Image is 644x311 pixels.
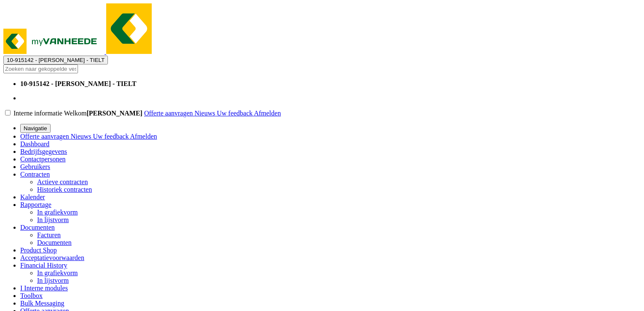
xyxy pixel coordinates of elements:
strong: 10-915142 - [PERSON_NAME] - TIELT [20,80,137,87]
span: Welkom [64,110,144,117]
img: myVanheede [106,3,152,54]
span: I [20,284,22,292]
a: Financial History [20,262,67,269]
span: Offerte aanvragen [20,133,69,140]
a: Acceptatievoorwaarden [20,254,84,261]
a: I Interne modules [20,284,68,292]
button: 10-915142 - [PERSON_NAME] - TIELT [3,56,108,64]
a: In grafiekvorm [37,209,78,216]
a: Contracten [20,171,50,178]
a: Actieve contracten [37,178,88,185]
span: Uw feedback [217,110,252,117]
a: Nieuws [195,110,217,117]
a: In lijstvorm [37,277,69,284]
a: Offerte aanvragen [144,110,195,117]
a: Uw feedback [93,133,130,140]
a: Contactpersonen [20,155,66,163]
span: Uw feedback [93,133,129,140]
a: Toolbox [20,292,43,299]
a: Afmelden [254,110,281,117]
a: Bedrijfsgegevens [20,148,67,155]
a: Afmelden [130,133,157,140]
a: Offerte aanvragen [20,133,71,140]
a: Product Shop [20,247,57,254]
a: Kalender [20,193,45,201]
a: Dashboard [20,140,49,147]
a: Historiek contracten [37,186,92,193]
span: 10-915142 - [PERSON_NAME] - TIELT [7,57,105,63]
a: Documenten [20,224,55,231]
a: Gebruikers [20,163,50,170]
span: Nieuws [195,110,215,117]
a: Facturen [37,231,61,239]
a: Bulk Messaging [20,300,64,307]
span: Navigatie [24,125,47,131]
a: Nieuws [71,133,93,140]
a: Documenten [37,239,72,246]
label: Interne informatie [13,110,62,117]
strong: [PERSON_NAME] [86,110,142,117]
span: Nieuws [71,133,91,140]
button: Navigatie [20,124,51,133]
img: myVanheede [3,29,105,54]
span: Interne modules [24,284,68,292]
a: Uw feedback [217,110,254,117]
a: In lijstvorm [37,216,69,223]
a: In grafiekvorm [37,269,78,276]
a: Rapportage [20,201,51,208]
span: Offerte aanvragen [144,110,193,117]
input: Zoeken naar gekoppelde vestigingen [3,64,78,73]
